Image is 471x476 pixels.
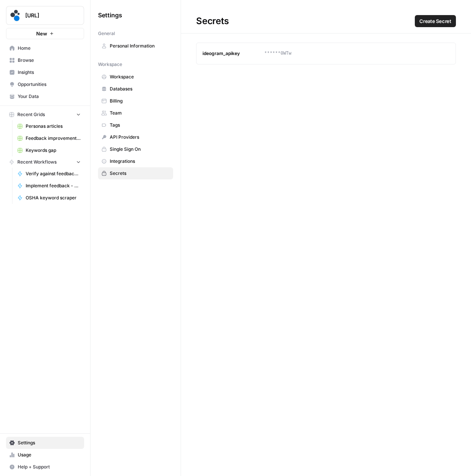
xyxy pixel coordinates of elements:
[6,90,84,103] a: Your Data
[26,147,81,154] span: Keywords gap
[6,66,84,78] a: Insights
[98,40,173,52] a: Personal Information
[98,11,122,20] span: Settings
[14,180,84,192] a: Implement feedback - dev
[110,122,170,129] span: Tags
[110,98,170,104] span: Billing
[6,42,84,54] a: Home
[18,464,81,470] span: Help + Support
[26,123,81,130] span: Personas articles
[14,192,84,204] a: OSHA keyword scraper
[98,155,173,167] a: Integrations
[26,170,81,177] span: Verify against feedback - dev
[110,170,170,177] span: Secrets
[98,167,173,179] a: Secrets
[110,43,170,49] span: Personal Information
[14,120,84,132] a: Personas articles
[6,437,84,449] a: Settings
[98,71,173,83] a: Workspace
[17,111,45,118] span: Recent Grids
[98,30,115,37] span: General
[110,158,170,165] span: Integrations
[98,83,173,95] a: Databases
[181,15,471,27] div: Secrets
[14,132,84,144] a: Feedback improvement dev
[110,86,170,92] span: Databases
[6,28,84,39] button: New
[18,81,81,88] span: Opportunities
[110,146,170,153] span: Single Sign On
[98,143,173,155] a: Single Sign On
[18,93,81,100] span: Your Data
[18,439,81,446] span: Settings
[26,182,81,189] span: Implement feedback - dev
[110,73,170,80] span: Workspace
[6,78,84,90] a: Opportunities
[9,9,22,22] img: spot.ai Logo
[26,135,81,142] span: Feedback improvement dev
[18,452,81,458] span: Usage
[110,110,170,116] span: Team
[25,12,71,19] span: [URL]
[203,50,264,57] div: ideogram_apikey
[98,131,173,143] a: API Providers
[6,109,84,120] button: Recent Grids
[18,57,81,64] span: Browse
[26,194,81,201] span: OSHA keyword scraper
[18,45,81,52] span: Home
[36,30,47,37] span: New
[6,156,84,168] button: Recent Workflows
[98,61,122,68] span: Workspace
[14,168,84,180] a: Verify against feedback - dev
[18,69,81,76] span: Insights
[17,159,57,165] span: Recent Workflows
[6,6,84,25] button: Workspace: spot.ai
[14,144,84,156] a: Keywords gap
[110,134,170,141] span: API Providers
[98,107,173,119] a: Team
[6,461,84,473] button: Help + Support
[415,15,456,27] button: Create Secret
[419,17,451,25] span: Create Secret
[6,449,84,461] a: Usage
[98,95,173,107] a: Billing
[98,119,173,131] a: Tags
[6,54,84,66] a: Browse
